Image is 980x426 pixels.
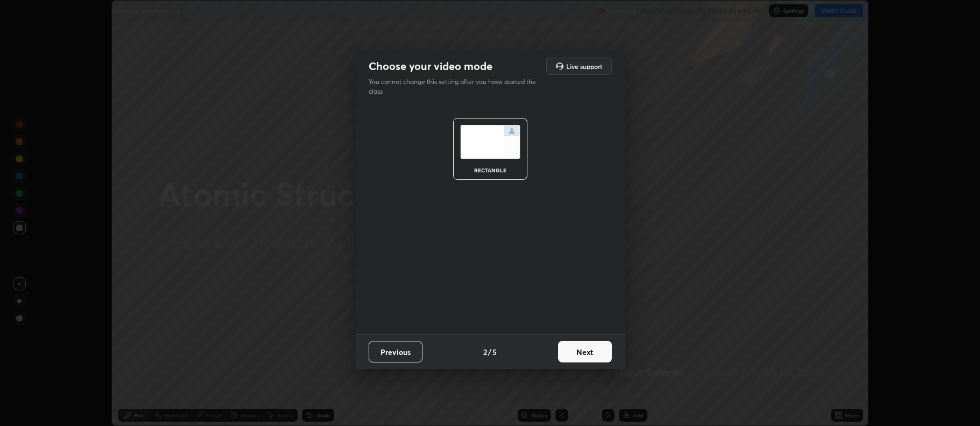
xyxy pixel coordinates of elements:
[558,341,612,362] button: Next
[369,341,422,362] button: Previous
[488,346,491,358] h4: /
[469,167,512,173] div: rectangle
[566,63,602,69] h5: Live support
[369,77,543,96] p: You cannot change this setting after you have started the class
[369,59,492,73] h2: Choose your video mode
[460,125,520,159] img: normalScreenIcon.ae25ed63.svg
[492,346,497,358] h4: 5
[483,346,487,358] h4: 2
